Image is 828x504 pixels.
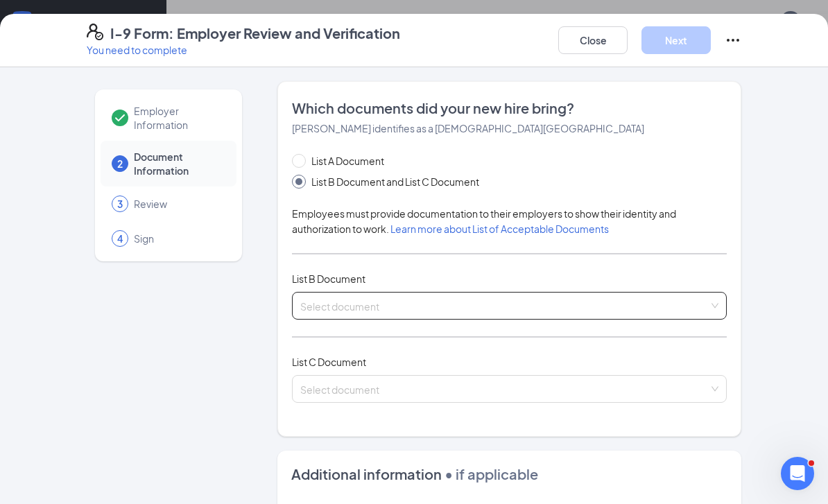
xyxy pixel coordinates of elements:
iframe: Intercom live chat [781,457,814,490]
span: [PERSON_NAME] identifies as a [DEMOGRAPHIC_DATA][GEOGRAPHIC_DATA] [292,122,644,134]
span: 3 [117,197,123,211]
button: Next [641,26,711,54]
span: • if applicable [442,465,538,483]
button: Close [558,26,628,54]
svg: Ellipses [725,32,741,49]
span: Additional information [291,465,442,483]
a: Learn more about List of Acceptable Documents [390,223,609,235]
span: 4 [117,232,123,245]
span: List B Document [292,272,365,285]
svg: FormI9EVerifyIcon [87,24,103,40]
span: List A Document [306,153,390,168]
svg: Checkmark [112,110,128,126]
span: Review [134,197,223,211]
span: List B Document and List C Document [306,174,485,189]
h4: I-9 Form: Employer Review and Verification [110,24,400,43]
span: Employees must provide documentation to their employers to show their identity and authorization ... [292,207,676,235]
span: Document Information [134,150,223,177]
span: Which documents did your new hire bring? [292,98,727,118]
span: Sign [134,232,223,245]
span: 2 [117,157,123,171]
p: You need to complete [87,43,400,57]
span: List C Document [292,356,366,368]
span: Employer Information [134,104,223,132]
